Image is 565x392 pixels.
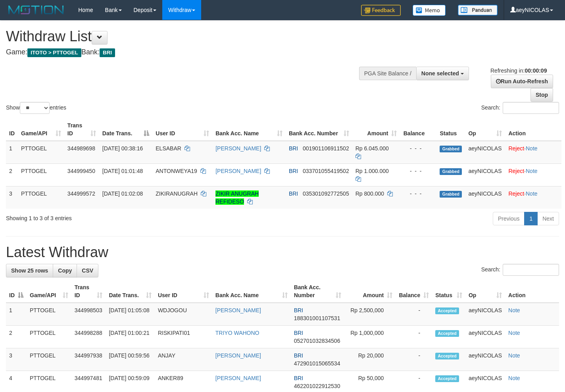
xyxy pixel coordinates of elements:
span: Copy 033701055419502 to clipboard [303,168,349,174]
a: [PERSON_NAME] [215,352,261,359]
th: Op: activate to sort column ascending [465,280,505,303]
span: Rp 800.000 [356,190,384,197]
th: Trans ID: activate to sort column ascending [64,118,99,141]
th: Action [505,118,561,141]
td: PTTOGEL [27,326,71,348]
span: [DATE] 01:02:08 [102,190,143,197]
a: Show 25 rows [6,264,53,277]
span: BRI [294,307,303,313]
td: aeyNICOLAS [465,303,505,326]
span: BRI [289,190,298,197]
span: 344989698 [67,145,95,152]
a: Reject [508,168,524,174]
span: CSV [82,267,93,274]
td: 2 [6,163,18,186]
a: Reject [508,190,524,197]
span: 344999572 [67,190,95,197]
span: Copy 052701032834506 to clipboard [294,338,340,344]
span: BRI [100,48,115,57]
td: aeyNICOLAS [465,141,505,164]
th: Game/API: activate to sort column ascending [18,118,64,141]
th: Bank Acc. Name: activate to sort column ascending [212,280,291,303]
strong: 00:00:09 [525,67,547,74]
a: Run Auto-Refresh [491,75,553,88]
a: Note [526,168,538,174]
span: ANTONWEYA19 [156,168,197,174]
span: Grabbed [440,168,462,175]
td: 1 [6,141,18,164]
img: Button%20Memo.svg [413,5,446,16]
td: PTTOGEL [18,141,64,164]
span: ELSABAR [156,145,181,152]
h4: Game: Bank: [6,48,369,56]
span: Copy [58,267,72,274]
th: Date Trans.: activate to sort column ascending [106,280,155,303]
a: 1 [524,212,538,225]
a: [PERSON_NAME] [215,145,261,152]
th: Amount: activate to sort column ascending [352,118,400,141]
span: BRI [289,145,298,152]
th: Action [505,280,559,303]
span: Accepted [435,375,459,382]
span: [DATE] 00:38:16 [102,145,143,152]
th: Date Trans.: activate to sort column descending [99,118,152,141]
div: - - - [403,167,433,175]
button: None selected [416,67,469,80]
span: Rp 6.045.000 [356,145,389,152]
td: RISKIPATI01 [155,326,212,348]
div: PGA Site Balance / [359,67,416,80]
td: 3 [6,186,18,209]
td: aeyNICOLAS [465,326,505,348]
div: - - - [403,144,433,152]
td: PTTOGEL [27,348,71,371]
td: [DATE] 00:59:56 [106,348,155,371]
td: · [505,186,561,209]
a: TRIYO WAHONO [215,330,259,336]
input: Search: [503,102,559,114]
span: BRI [294,352,303,359]
span: Copy 462201022912530 to clipboard [294,383,340,389]
span: Grabbed [440,191,462,198]
td: 2 [6,326,27,348]
span: BRI [294,375,303,381]
a: [PERSON_NAME] [215,168,261,174]
td: [DATE] 01:00:21 [106,326,155,348]
span: Copy 035301092772505 to clipboard [303,190,349,197]
h1: Latest Withdraw [6,244,559,260]
th: Game/API: activate to sort column ascending [27,280,71,303]
span: ZIKIRANUGRAH [156,190,198,197]
span: ITOTO > PTTOGEL [27,48,81,57]
div: Showing 1 to 3 of 3 entries [6,211,229,222]
th: Bank Acc. Number: activate to sort column ascending [286,118,352,141]
input: Search: [503,264,559,276]
a: Note [508,375,520,381]
th: Op: activate to sort column ascending [465,118,505,141]
th: ID: activate to sort column descending [6,280,27,303]
span: BRI [294,330,303,336]
a: Copy [53,264,77,277]
span: 344999450 [67,168,95,174]
td: 344997938 [71,348,106,371]
a: Next [537,212,559,225]
span: Copy 472901015065534 to clipboard [294,360,340,367]
a: Note [508,330,520,336]
span: Copy 001901106911502 to clipboard [303,145,349,152]
span: Accepted [435,330,459,337]
th: Status [436,118,465,141]
span: None selected [421,70,459,77]
a: ZIKIR ANUGRAH REFIDESO [215,190,259,205]
span: Rp 1.000.000 [356,168,389,174]
td: PTTOGEL [18,186,64,209]
div: - - - [403,190,433,198]
td: · [505,141,561,164]
th: Bank Acc. Name: activate to sort column ascending [212,118,286,141]
td: aeyNICOLAS [465,163,505,186]
td: ANJAY [155,348,212,371]
span: Copy 188301001107531 to clipboard [294,315,340,321]
th: Status: activate to sort column ascending [432,280,465,303]
span: Accepted [435,353,459,359]
td: aeyNICOLAS [465,348,505,371]
td: 3 [6,348,27,371]
td: Rp 20,000 [344,348,396,371]
a: Note [508,352,520,359]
